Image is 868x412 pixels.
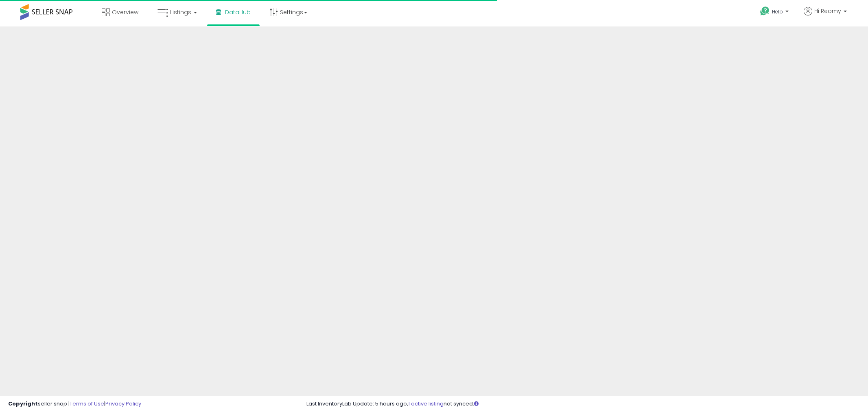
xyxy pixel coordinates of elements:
i: Get Help [760,6,770,16]
span: Listings [170,8,191,16]
a: Hi Reomy [804,7,847,25]
span: Hi Reomy [814,7,841,15]
span: Overview [112,8,138,16]
span: DataHub [225,8,251,16]
span: Help [772,8,783,15]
